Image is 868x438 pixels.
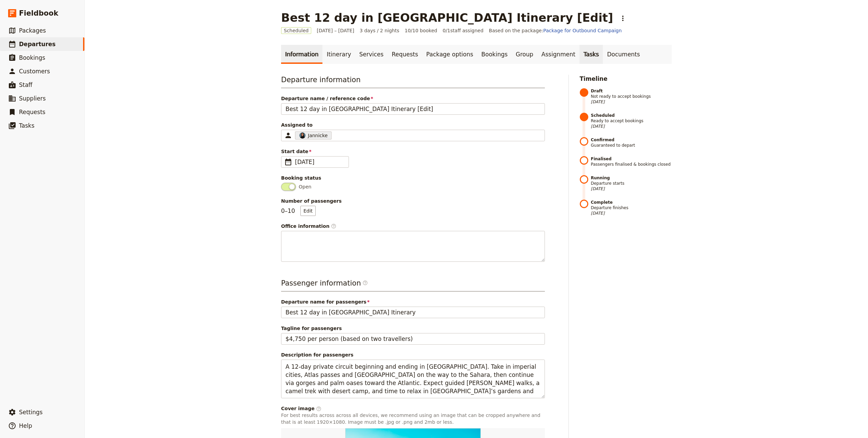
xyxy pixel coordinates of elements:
[19,422,32,429] span: Help
[281,223,545,230] span: Office information
[19,122,35,129] span: Tasks
[281,298,545,305] span: Departure name for passengers
[591,88,672,105] span: Not ready to accept bookings
[591,113,672,118] strong: Scheduled
[477,45,512,64] a: Bookings
[281,45,322,64] a: Information
[617,13,629,24] button: Actions
[537,45,579,64] a: Assignment
[591,200,672,205] strong: Complete
[579,45,603,64] a: Tasks
[19,68,50,75] span: Customers
[591,186,672,191] span: [DATE]
[19,54,45,61] span: Bookings
[580,75,672,83] h2: Timeline
[299,183,311,190] span: Open
[281,11,613,24] h1: Best 12 day in [GEOGRAPHIC_DATA] Itinerary [Edit]
[591,200,672,216] span: Departure finishes
[489,27,622,34] span: Based on the package:
[422,45,477,64] a: Package options
[19,95,46,102] span: Suppliers
[591,88,672,94] strong: Draft
[360,27,399,34] span: 3 days / 2 nights
[317,27,354,34] span: [DATE] – [DATE]
[281,325,545,332] span: Tagline for passengers
[591,124,672,129] span: [DATE]
[591,175,672,191] span: Departure starts
[281,231,545,262] textarea: Office information​
[331,223,336,229] span: ​
[281,333,545,345] input: Tagline for passengers
[591,156,672,162] strong: Finalised
[299,132,306,139] img: Profile
[591,137,672,143] strong: Confirmed
[284,158,292,166] span: ​
[295,158,344,166] span: [DATE]
[603,45,644,64] a: Documents
[19,109,45,115] span: Requests
[281,103,545,115] input: Departure name / reference code
[281,27,311,34] span: Scheduled
[591,175,672,181] strong: Running
[405,27,437,34] span: 10/10 booked
[281,307,545,318] input: Departure name for passengers
[19,409,43,416] span: Settings
[543,28,622,33] a: Package for Outbound Campaign
[442,27,483,34] span: 0 / 1 staff assigned
[281,175,545,181] div: Booking status
[300,206,316,216] button: Number of passengers0–10
[281,95,545,102] span: Departure name / reference code
[281,278,545,292] h3: Passenger information
[281,412,545,425] p: For best results across across all devices, we recommend using an image that can be cropped anywh...
[281,206,316,216] p: 0 – 10
[333,131,334,140] input: Assigned toProfileJannickeClear input
[591,113,672,129] span: Ready to accept bookings
[281,351,545,358] span: Description for passengers
[281,148,545,155] span: Start date
[281,198,545,204] span: Number of passengers
[591,211,672,216] span: [DATE]
[512,45,537,64] a: Group
[19,8,58,18] span: Fieldbook
[308,132,328,139] span: Jannicke
[362,280,368,286] span: ​
[316,406,321,412] span: ​
[355,45,388,64] a: Services
[591,156,672,167] span: Passengers finalised & bookings closed
[362,280,368,288] span: ​
[591,137,672,148] span: Guaranteed to depart
[322,45,355,64] a: Itinerary
[388,45,422,64] a: Requests
[281,405,545,412] div: Cover image
[281,122,545,128] span: Assigned to
[19,41,56,48] span: Departures
[591,99,672,105] span: [DATE]
[281,360,545,399] textarea: Description for passengers
[19,81,33,88] span: Staff
[19,27,46,34] span: Packages
[281,75,545,88] h3: Departure information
